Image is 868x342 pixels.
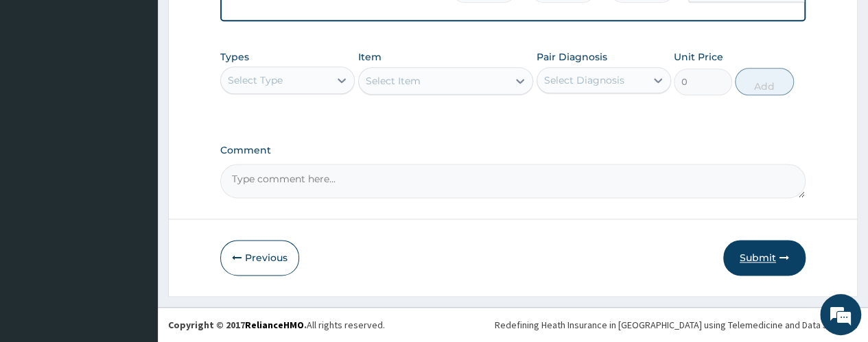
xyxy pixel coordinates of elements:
label: Item [358,50,382,64]
label: Types [220,51,249,63]
span: We're online! [80,90,189,229]
label: Unit Price [674,50,723,64]
img: d_794563401_company_1708531726252_794563401 [25,69,56,103]
button: Add [735,68,793,95]
button: Previous [220,240,299,276]
textarea: Type your message and hit 'Enter' [7,210,261,258]
footer: All rights reserved. [158,307,868,342]
button: Submit [723,240,806,276]
div: Select Type [228,73,283,87]
div: Redefining Heath Insurance in [GEOGRAPHIC_DATA] using Telemedicine and Data Science! [495,318,858,332]
div: Chat with us now [71,77,231,95]
div: Minimize live chat window [225,7,258,40]
label: Pair Diagnosis [537,50,607,64]
strong: Copyright © 2017 . [168,319,307,331]
label: Comment [220,145,806,156]
a: RelianceHMO [245,319,304,331]
div: Select Diagnosis [544,73,624,87]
